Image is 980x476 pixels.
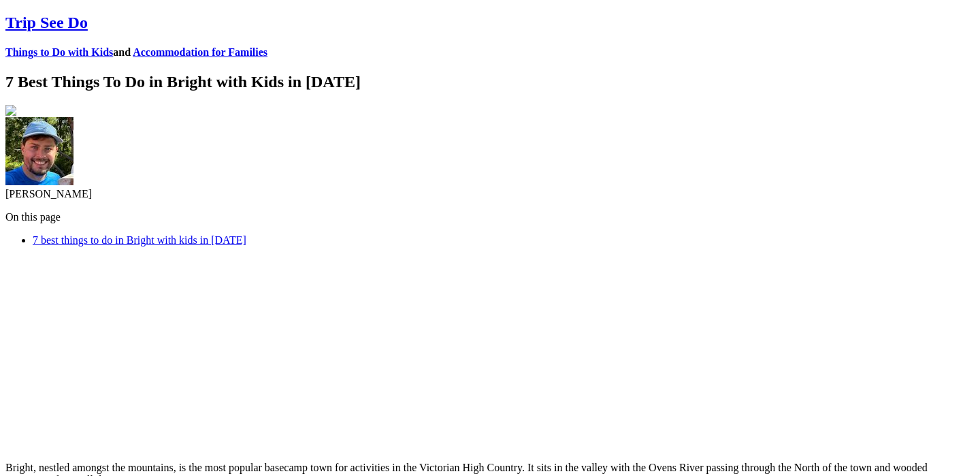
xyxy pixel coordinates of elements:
[5,211,975,223] p: On this page
[5,257,463,448] iframe: Advertisement
[5,14,88,31] a: Trip See Do
[133,46,267,58] a: Accommodation for Families
[33,234,246,246] a: 7 best things to do in Bright with kids in [DATE]
[5,188,975,200] div: [PERSON_NAME]
[5,46,975,59] h4: and
[5,46,113,58] a: Things to Do with Kids
[5,117,73,185] img: Ralfas Jegorovas
[5,73,975,91] h1: 7 Best Things To Do in Bright with Kids in [DATE]
[5,105,188,117] img: An aerial panorama of Bright, Victoria.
